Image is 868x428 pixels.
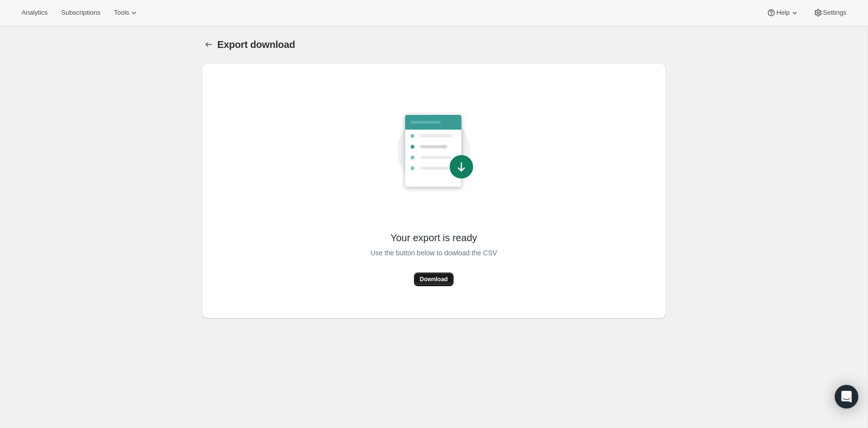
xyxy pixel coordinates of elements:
[61,9,100,17] span: Subscriptions
[202,38,216,51] button: Export download
[823,9,846,17] span: Settings
[108,6,145,20] button: Tools
[420,275,448,283] span: Download
[391,231,477,244] span: Your export is ready
[760,6,805,20] button: Help
[807,6,852,20] button: Settings
[414,272,454,286] button: Download
[55,6,106,20] button: Subscriptions
[16,6,53,20] button: Analytics
[114,9,129,17] span: Tools
[22,9,47,17] span: Analytics
[370,247,497,259] span: Use the button below to dowload the CSV
[835,385,858,408] div: Open Intercom Messenger
[217,39,295,50] span: Export download
[776,9,789,17] span: Help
